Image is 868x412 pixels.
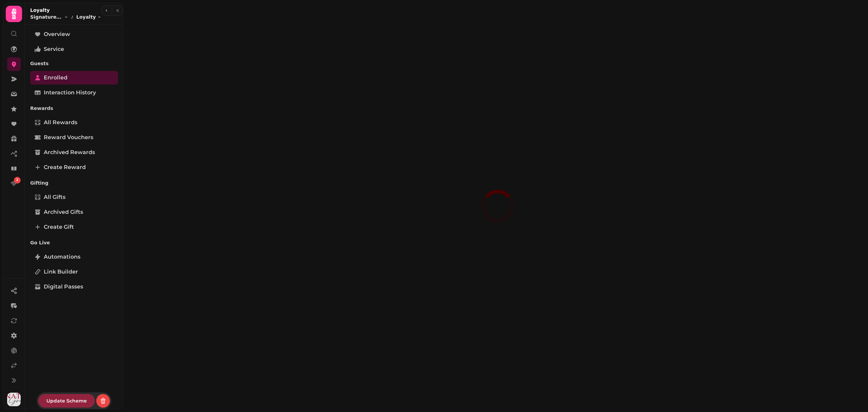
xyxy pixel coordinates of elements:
[30,57,118,70] p: Guests
[30,7,101,14] h2: Loyalty
[44,74,67,82] span: Enrolled
[30,42,118,56] a: Service
[30,131,118,144] a: Reward Vouchers
[44,133,93,142] span: Reward Vouchers
[44,118,77,127] span: All Rewards
[16,178,18,183] span: 2
[30,14,63,20] span: Signature HQ
[30,237,118,249] p: Go Live
[30,86,118,99] a: Interaction History
[44,193,65,201] span: All Gifts
[30,146,118,159] a: Archived Rewards
[76,14,101,20] button: Loyalty
[30,71,118,85] a: Enrolled
[44,268,78,276] span: Link Builder
[44,253,80,261] span: Automations
[44,30,70,38] span: Overview
[30,220,118,234] a: Create Gift
[44,89,96,97] span: Interaction History
[30,280,118,294] a: Digital Passes
[30,27,118,41] a: Overview
[30,161,118,174] a: Create reward
[30,205,118,219] a: Archived Gifts
[30,14,101,20] nav: breadcrumb
[7,177,21,190] a: 2
[30,116,118,129] a: All Rewards
[44,148,95,156] span: Archived Rewards
[7,393,21,406] img: User avatar
[44,283,83,291] span: Digital Passes
[30,102,118,114] p: Rewards
[44,163,86,171] span: Create reward
[6,393,22,406] button: User avatar
[44,223,74,231] span: Create Gift
[30,14,68,20] button: Signature HQ
[30,265,118,279] a: Link Builder
[44,208,83,216] span: Archived Gifts
[30,190,118,204] a: All Gifts
[30,250,118,264] a: Automations
[38,394,95,408] button: Update Scheme
[46,398,87,403] span: Update Scheme
[44,45,64,53] span: Service
[30,177,118,189] p: Gifting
